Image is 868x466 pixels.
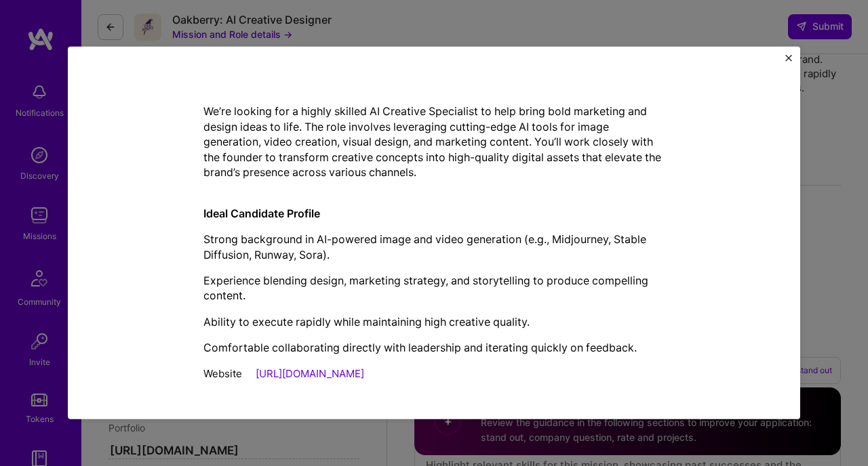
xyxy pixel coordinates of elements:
[203,104,665,194] p: We’re looking for a highly skilled AI Creative Specialist to help bring bold marketing and design...
[203,366,242,379] span: Website
[203,314,665,329] p: Ability to execute rapidly while maintaining high creative quality.
[203,273,665,303] p: Experience blending design, marketing strategy, and storytelling to produce compelling content.
[785,55,792,69] button: Close
[203,340,665,355] p: Comfortable collaborating directly with leadership and iterating quickly on feedback.
[203,232,665,262] p: Strong background in AI-powered image and video generation (e.g., Midjourney, Stable Diffusion, R...
[203,207,320,220] strong: Ideal Candidate Profile
[256,366,364,379] a: [URL][DOMAIN_NAME]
